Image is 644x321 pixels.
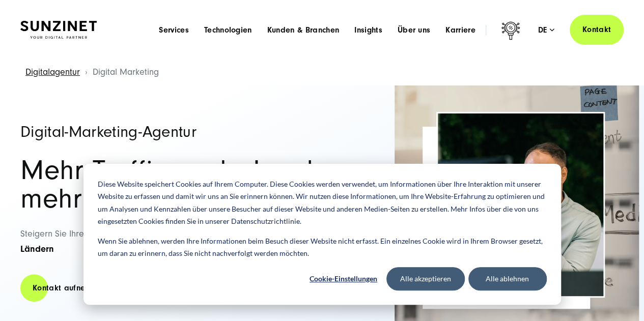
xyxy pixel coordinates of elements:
button: Alle ablehnen [468,267,547,290]
a: Kunden & Branchen [267,25,339,35]
h2: Mehr Traffic, mehr Leads, mehr Sales [20,156,368,213]
a: Insights [354,25,382,35]
a: Technologien [204,25,252,35]
a: Über uns [398,25,431,35]
span: Digital Marketing [93,67,159,77]
div: de [538,25,554,35]
button: Cookie-Einstellungen [304,267,383,290]
a: Services [159,25,189,35]
button: Alle akzeptieren [386,267,465,290]
img: Full-Service Digitalagentur SUNZINET - Digital Marketing [438,113,603,296]
p: Diese Website speichert Cookies auf Ihrem Computer. Diese Cookies werden verwendet, um Informatio... [98,178,547,228]
a: Karriere [445,25,475,35]
p: Wenn Sie ablehnen, werden Ihre Informationen beim Besuch dieser Website nicht erfasst. Ein einzel... [98,235,547,260]
a: Kontakt [570,15,624,45]
h1: Digital-Marketing-Agentur [20,124,368,140]
a: Digitalagentur [25,67,80,77]
img: SUNZINET Full Service Digital Agentur [20,21,97,39]
a: Kontakt aufnehmen [20,274,117,303]
div: Cookie banner [83,164,561,305]
span: Steigern Sie Ihre Marketing-Power mit unseren und , in [20,228,367,255]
